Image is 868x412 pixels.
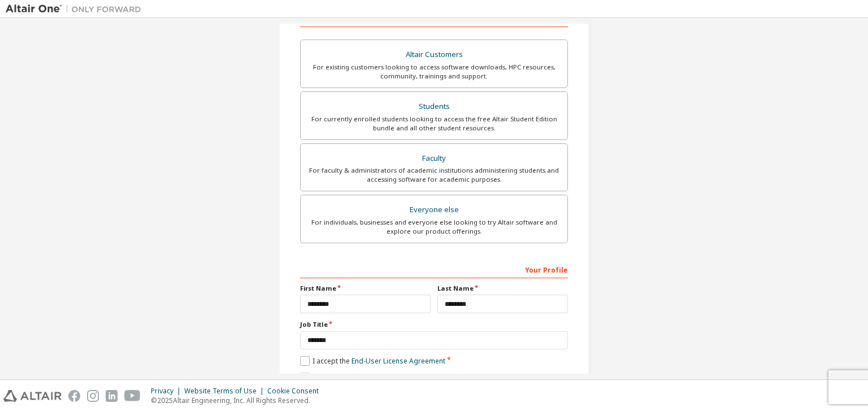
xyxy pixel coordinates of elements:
div: For currently enrolled students looking to access the free Altair Student Edition bundle and all ... [307,115,561,133]
label: Last Name [437,284,568,293]
label: I accept the [300,356,445,366]
div: For individuals, businesses and everyone else looking to try Altair software and explore our prod... [307,218,561,236]
p: © 2025 Altair Engineering, Inc. All Rights Reserved. [151,396,325,405]
img: altair_logo.svg [3,390,62,402]
label: First Name [300,284,431,293]
div: For existing customers looking to access software downloads, HPC resources, community, trainings ... [307,63,561,81]
div: Everyone else [307,202,561,218]
img: Altair One [6,3,147,15]
div: Your Profile [300,260,568,278]
img: youtube.svg [124,390,141,402]
label: Job Title [300,320,568,329]
img: linkedin.svg [106,390,118,402]
div: Privacy [151,387,184,396]
div: Faculty [307,151,561,166]
img: instagram.svg [87,390,99,402]
div: Altair Customers [307,47,561,63]
label: I would like to receive marketing emails from Altair [300,372,476,382]
div: Cookie Consent [267,387,325,396]
div: For faculty & administrators of academic institutions administering students and accessing softwa... [307,166,561,184]
img: facebook.svg [68,390,80,402]
div: Website Terms of Use [184,387,267,396]
div: Students [307,99,561,115]
a: End-User License Agreement [351,356,445,366]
